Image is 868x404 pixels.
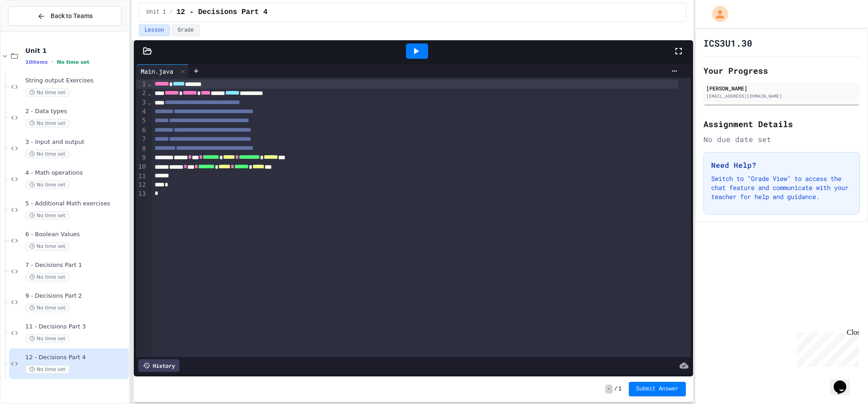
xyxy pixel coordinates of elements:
[136,98,147,107] div: 3
[793,328,859,367] iframe: chat widget
[605,385,612,394] span: -
[147,99,152,106] span: Fold line
[618,385,622,393] span: 1
[136,135,147,144] div: 7
[703,37,752,49] h1: ICS3U1.30
[136,80,147,89] div: 1
[25,334,70,343] span: No time set
[52,58,53,66] span: •
[51,11,93,21] span: Back to Teams
[25,211,70,220] span: No time set
[25,88,70,97] span: No time set
[711,174,852,201] p: Switch to "Grade View" to access the chat feature and communicate with your teacher for help and ...
[147,80,152,87] span: Fold line
[25,47,127,55] span: Unit 1
[25,181,70,189] span: No time set
[25,323,127,331] span: 11 - Decisions Part 3
[136,126,147,135] div: 6
[25,150,70,158] span: No time set
[25,365,70,374] span: No time set
[136,153,147,162] div: 9
[706,84,857,92] div: [PERSON_NAME]
[706,93,857,100] div: [EMAIL_ADDRESS][DOMAIN_NAME]
[25,138,127,146] span: 3 - Input and output
[703,4,731,24] div: My Account
[57,59,90,65] span: No time set
[25,200,127,208] span: 5 - Additional Math exercises
[176,7,268,18] span: 12 - Decisions Part 4
[25,59,48,65] span: 10 items
[136,89,147,98] div: 2
[25,292,127,300] span: 9 - Decisions Part 2
[703,64,860,77] h2: Your Progress
[25,108,127,115] span: 2 - Data types
[136,162,147,171] div: 10
[4,4,62,57] div: Chat with us now!Close
[629,382,686,396] button: Submit Answer
[703,118,860,130] h2: Assignment Details
[614,385,618,393] span: /
[8,6,122,26] button: Back to Teams
[136,64,189,78] div: Main.java
[25,119,70,128] span: No time set
[136,190,147,199] div: 13
[25,261,127,269] span: 7 - Decisions Part 1
[136,116,147,125] div: 5
[136,181,147,190] div: 12
[136,172,147,181] div: 11
[136,107,147,116] div: 4
[139,24,170,36] button: Lesson
[25,169,127,177] span: 4 - Math operations
[636,385,679,393] span: Submit Answer
[170,9,173,16] span: /
[147,90,152,97] span: Fold line
[138,359,179,372] div: History
[703,134,860,145] div: No due date set
[25,231,127,238] span: 6 - Boolean Values
[136,67,178,76] div: Main.java
[25,354,127,361] span: 12 - Decisions Part 4
[25,77,127,85] span: String output Exercises
[25,273,70,281] span: No time set
[830,368,859,395] iframe: chat widget
[25,242,70,251] span: No time set
[146,9,166,16] span: Unit 1
[136,144,147,153] div: 8
[711,160,852,171] h3: Need Help?
[172,24,200,36] button: Grade
[25,304,70,312] span: No time set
